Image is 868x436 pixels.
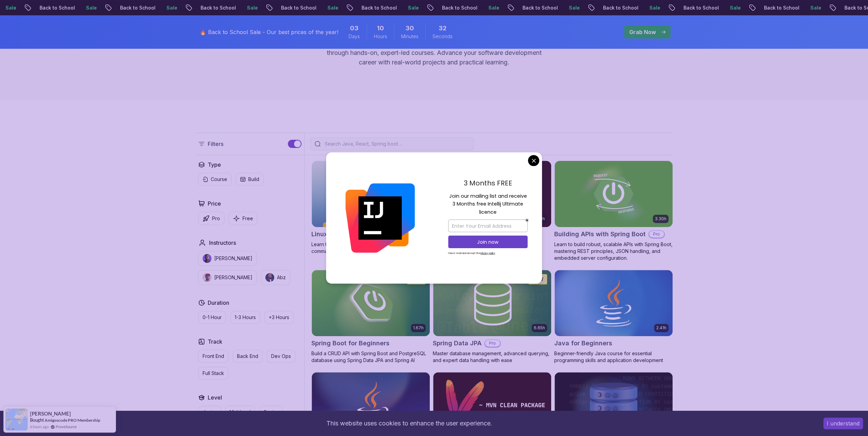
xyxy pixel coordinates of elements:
p: Back to School [27,4,73,11]
p: Dev Ops [271,353,291,360]
button: 1-3 Hours [230,311,260,324]
p: [PERSON_NAME] [214,255,252,262]
button: instructor img[PERSON_NAME] [198,251,257,266]
input: Search Java, React, Spring boot ... [323,140,469,147]
h2: Track [208,337,222,346]
p: Filters [208,140,223,148]
p: Free [242,215,253,222]
span: [PERSON_NAME] [30,411,71,417]
p: 2.41h [656,325,666,331]
p: Senior [264,409,278,416]
p: Learn to build robust, scalable APIs with Spring Boot, mastering REST principles, JSON handling, ... [554,241,673,261]
p: Sale [395,4,417,11]
a: ProveSource [56,424,77,430]
p: 0-1 Hour [203,314,222,321]
p: Full Stack [203,370,224,377]
button: Back End [233,350,263,363]
a: Spring Data JPA card6.65hNEWSpring Data JPAProMaster database management, advanced querying, and ... [433,270,551,364]
button: Junior [198,406,221,419]
p: Back to School [590,4,637,11]
a: Building APIs with Spring Boot card3.30hBuilding APIs with Spring BootProLearn to build robust, s... [554,161,673,261]
p: Back to School [268,4,315,11]
span: Bought [30,417,44,423]
p: Beginner-friendly Java course for essential programming skills and application development [554,350,673,364]
p: Back to School [349,4,395,11]
button: Build [236,173,264,186]
a: Spring Boot for Beginners card1.67hNEWSpring Boot for BeginnersBuild a CRUD API with Spring Boot ... [311,270,430,364]
span: 30 Minutes [406,24,414,33]
button: +3 Hours [264,311,294,324]
span: 6 hours ago [30,424,49,430]
p: Sale [154,4,176,11]
p: Back to School [671,4,717,11]
button: Pro [198,212,224,225]
h2: Instructors [209,239,236,247]
button: Mid-level [225,406,255,419]
img: Java for Beginners card [555,270,673,336]
img: Building APIs with Spring Boot card [555,161,673,227]
p: Sale [315,4,337,11]
img: instructor img [203,273,211,282]
p: 1-3 Hours [235,314,256,321]
p: Pro [212,215,220,222]
button: Full Stack [198,367,229,380]
button: Free [229,212,258,225]
img: instructor img [203,254,211,263]
span: 3 Days [350,24,358,33]
img: provesource social proof notification image [5,408,28,431]
button: Senior [259,406,283,419]
p: Pro [485,340,500,347]
h2: Spring Data JPA [433,339,482,348]
p: Sale [556,4,578,11]
h2: Duration [208,299,229,307]
a: Amigoscode PRO Membership [45,418,100,423]
button: 0-1 Hour [198,311,226,324]
p: Back End [237,353,258,360]
p: Abz [277,274,286,281]
p: Back to School [510,4,556,11]
p: Mid-level [230,409,251,416]
p: Build a CRUD API with Spring Boot and PostgreSQL database using Spring Data JPA and Spring AI [311,350,430,364]
h2: Type [208,161,221,169]
button: Front End [198,350,229,363]
p: Back to School [429,4,476,11]
p: Learn the fundamentals of Linux and how to use the command line [311,241,430,255]
p: Course [211,176,227,183]
button: instructor img[PERSON_NAME] [198,270,257,285]
h2: Building APIs with Spring Boot [554,229,646,239]
button: Course [198,173,232,186]
p: 🔥 Back to School Sale - Our best prices of the year! [200,28,338,36]
p: Master in-demand skills like Java, Spring Boot, DevOps, React, and more through hands-on, expert-... [320,39,549,67]
h2: Java for Beginners [554,339,612,348]
div: This website uses cookies to enhance the user experience. [5,416,813,431]
img: Spring Data JPA card [433,270,551,336]
p: Back to School [188,4,234,11]
h2: Linux Fundamentals [311,229,372,239]
h2: Spring Boot for Beginners [311,339,389,348]
img: Spring Boot for Beginners card [312,270,430,336]
a: Linux Fundamentals card6.00hLinux FundamentalsProLearn the fundamentals of Linux and how to use t... [311,161,430,255]
h2: Price [208,199,221,208]
p: 1.67h [413,325,424,331]
p: [PERSON_NAME] [214,274,252,281]
span: Days [349,33,360,40]
button: Accept cookies [823,418,863,429]
p: Grab Now [629,28,656,36]
p: Sale [798,4,820,11]
p: Master database management, advanced querying, and expert data handling with ease [433,350,551,364]
p: Sale [637,4,659,11]
p: 6.65h [534,325,545,331]
span: Seconds [432,33,453,40]
p: Sale [476,4,498,11]
p: Front End [203,353,224,360]
a: Java for Beginners card2.41hJava for BeginnersBeginner-friendly Java course for essential program... [554,270,673,364]
span: Minutes [401,33,418,40]
p: Pro [649,231,664,238]
p: 3.30h [655,216,666,222]
button: instructor imgAbz [261,270,290,285]
p: Sale [73,4,95,11]
p: Junior [203,409,217,416]
p: Back to School [751,4,798,11]
p: Back to School [107,4,154,11]
button: Dev Ops [267,350,295,363]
